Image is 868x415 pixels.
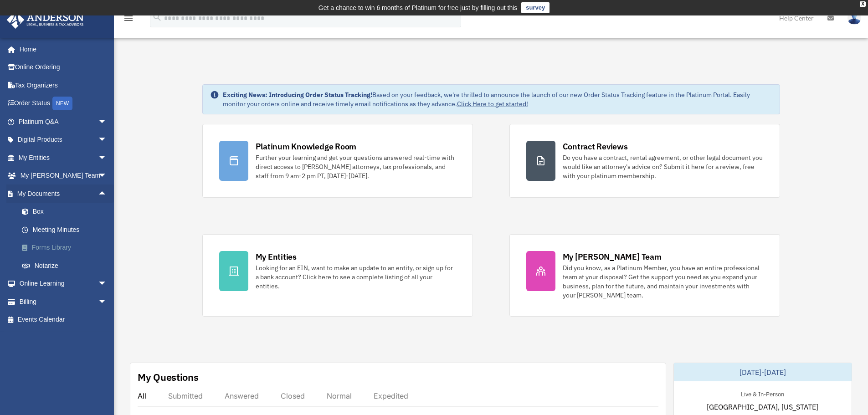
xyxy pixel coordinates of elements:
[98,167,116,185] span: arrow_drop_down
[168,391,203,400] div: Submitted
[6,275,121,293] a: Online Learningarrow_drop_down
[256,263,456,291] div: Looking for an EIN, want to make an update to an entity, or sign up for a bank account? Click her...
[123,16,134,24] a: menu
[123,13,134,24] i: menu
[138,391,146,400] div: All
[98,113,116,131] span: arrow_drop_down
[281,391,305,400] div: Closed
[6,149,121,167] a: My Entitiesarrow_drop_down
[223,90,772,108] div: Based on your feedback, we're thrilled to announce the launch of our new Order Status Tracking fe...
[674,363,852,381] div: [DATE]-[DATE]
[256,153,456,180] div: Further your learning and get your questions answered real-time with direct access to [PERSON_NAM...
[6,76,121,94] a: Tax Organizers
[318,2,518,13] div: Get a chance to win 6 months of Platinum for free just by filling out this
[98,149,116,167] span: arrow_drop_down
[98,131,116,149] span: arrow_drop_down
[6,184,121,203] a: My Documentsarrow_drop_up
[6,311,121,329] a: Events Calendar
[225,391,259,400] div: Answered
[202,124,473,198] a: Platinum Knowledge Room Further your learning and get your questions answered real-time with dire...
[13,239,121,257] a: Forms Library
[847,11,861,25] img: User Pic
[98,292,116,311] span: arrow_drop_down
[98,184,116,203] span: arrow_drop_up
[327,391,352,400] div: Normal
[563,263,763,300] div: Did you know, as a Platinum Member, you have an entire professional team at your disposal? Get th...
[374,391,408,400] div: Expedited
[734,389,791,398] div: Live & In-Person
[256,251,297,262] div: My Entities
[860,1,866,7] div: close
[6,94,121,113] a: Order StatusNEW
[152,12,162,22] i: search
[223,91,372,99] strong: Exciting News: Introducing Order Status Tracking!
[6,58,121,77] a: Online Ordering
[707,401,818,412] span: [GEOGRAPHIC_DATA], [US_STATE]
[509,234,780,317] a: My [PERSON_NAME] Team Did you know, as a Platinum Member, you have an entire professional team at...
[6,40,116,58] a: Home
[52,97,72,110] div: NEW
[13,256,121,275] a: Notarize
[563,251,662,262] div: My [PERSON_NAME] Team
[563,141,628,152] div: Contract Reviews
[4,11,87,29] img: Anderson Advisors Platinum Portal
[457,100,528,108] a: Click Here to get started!
[509,124,780,198] a: Contract Reviews Do you have a contract, rental agreement, or other legal document you would like...
[98,275,116,293] span: arrow_drop_down
[6,292,121,311] a: Billingarrow_drop_down
[138,370,199,384] div: My Questions
[6,131,121,149] a: Digital Productsarrow_drop_down
[521,2,550,13] a: survey
[6,167,121,185] a: My [PERSON_NAME] Teamarrow_drop_down
[563,153,763,180] div: Do you have a contract, rental agreement, or other legal document you would like an attorney's ad...
[13,203,121,221] a: Box
[202,234,473,317] a: My Entities Looking for an EIN, want to make an update to an entity, or sign up for a bank accoun...
[256,141,357,152] div: Platinum Knowledge Room
[6,113,121,131] a: Platinum Q&Aarrow_drop_down
[13,220,121,239] a: Meeting Minutes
